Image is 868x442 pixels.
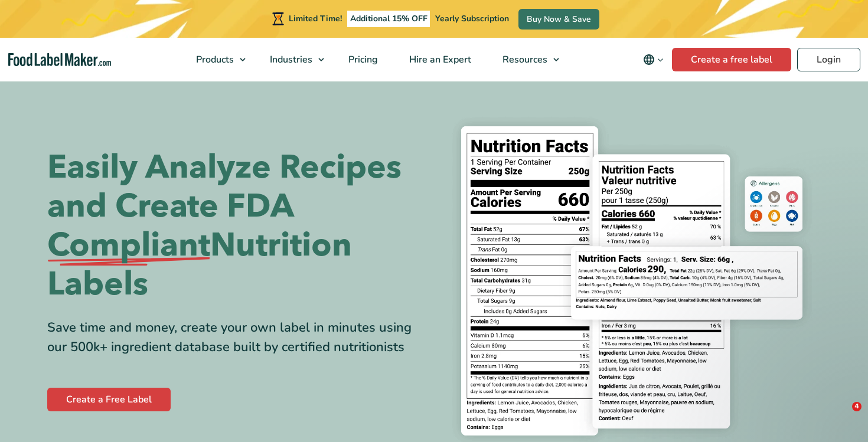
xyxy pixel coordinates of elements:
[181,38,252,81] a: Products
[852,402,862,411] span: 4
[487,38,565,81] a: Resources
[47,148,425,304] h1: Easily Analyze Recipes and Create FDA Nutrition Labels
[47,318,425,357] div: Save time and money, create your own label in minutes using our 500k+ ingredient database built b...
[8,53,111,67] a: Food Label Maker homepage
[828,402,856,430] iframe: Intercom live chat
[192,53,235,66] span: Products
[47,388,171,411] a: Create a Free Label
[797,48,860,71] a: Login
[333,38,391,81] a: Pricing
[672,48,791,71] a: Create a free label
[435,13,509,24] span: Yearly Subscription
[499,53,549,66] span: Resources
[47,226,210,265] span: Compliant
[394,38,484,81] a: Hire an Expert
[254,38,330,81] a: Industries
[406,53,472,66] span: Hire an Expert
[345,53,379,66] span: Pricing
[266,53,314,66] span: Industries
[289,13,342,24] span: Limited Time!
[518,9,599,30] a: Buy Now & Save
[635,48,672,71] button: Change language
[347,11,430,27] span: Additional 15% OFF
